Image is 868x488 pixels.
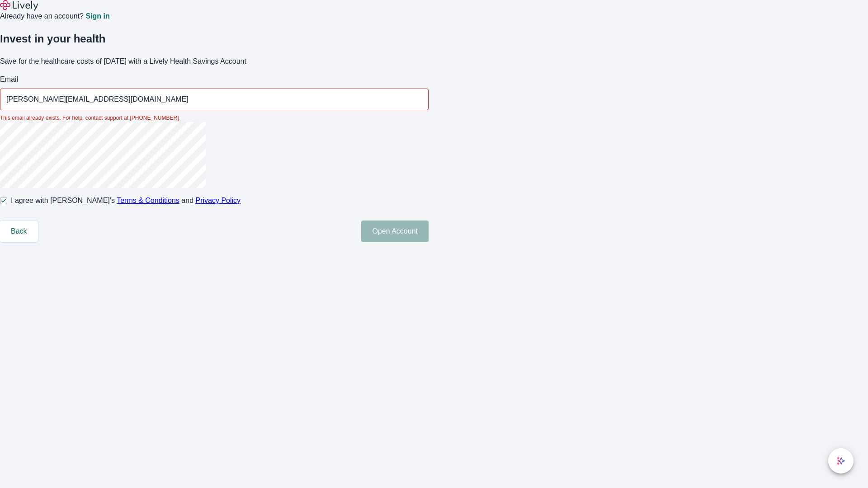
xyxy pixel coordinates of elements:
button: chat [828,448,854,474]
a: Privacy Policy [196,197,241,204]
span: I agree with [PERSON_NAME]’s and [11,195,241,206]
a: Terms & Conditions [117,197,179,204]
a: Sign in [85,13,109,20]
svg: Lively AI Assistant [836,456,845,465]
